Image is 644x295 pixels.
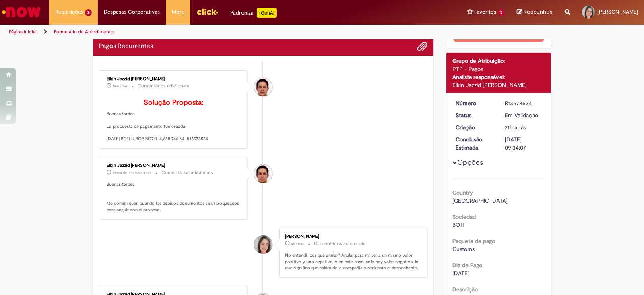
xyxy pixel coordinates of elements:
[161,169,213,176] small: Comentários adicionais
[452,81,545,89] div: Elkin Jezzid [PERSON_NAME]
[172,8,184,16] span: More
[517,8,553,16] a: Rascunhos
[113,170,151,175] span: cerca de uma hora atrás
[107,163,241,168] div: Elkin Jezzid [PERSON_NAME]
[230,8,277,18] div: Padroniza
[452,73,545,81] div: Analista responsável:
[113,170,151,175] time: 30/09/2025 13:13:31
[104,8,160,16] span: Despesas Corporativas
[417,41,427,52] button: Adicionar anexos
[291,241,304,246] time: 30/09/2025 10:04:50
[505,124,526,131] time: 29/09/2025 17:21:46
[113,84,128,89] time: 30/09/2025 13:42:52
[257,8,277,18] p: +GenAi
[452,221,464,229] span: BO11
[505,111,542,119] div: Em Validação
[196,6,218,18] img: click_logo_yellow_360x200.png
[452,57,545,65] div: Grupo de Atribuição:
[285,234,419,239] div: [PERSON_NAME]
[524,8,553,16] span: Rascunhos
[254,164,272,183] div: Elkin Jezzid Rugeles Vargas
[452,262,482,269] b: Dia de Pago
[452,189,473,196] b: Country
[138,83,189,89] small: Comentários adicionais
[107,99,241,142] p: Buenas tardes. La propuesta de pagamento fue creada. [DATE] BO11 U BOB BO711 4,658,746.64 R13578534
[452,197,508,204] span: [GEOGRAPHIC_DATA]
[314,240,365,247] small: Comentários adicionais
[85,9,92,16] span: 2
[452,245,475,253] span: Customs
[452,65,545,73] div: PTP - Pagos
[505,123,542,131] div: 29/09/2025 17:21:46
[254,235,272,254] div: Bruna De Lima
[505,99,542,107] div: R13578534
[9,29,37,35] a: Página inicial
[113,84,128,89] span: 19m atrás
[450,111,499,119] dt: Status
[254,78,272,96] div: Elkin Jezzid Rugeles Vargas
[107,181,241,213] p: Buenas tardes. Me comuniquen cuando los debidos documentos sean bloqueados para seguir con el pro...
[505,135,542,152] div: [DATE] 09:34:07
[144,98,203,107] b: Solução Proposta:
[285,252,419,271] p: No entendí, por qué anular? Anular para mí sería un mismo valor positivo y uno negativo, y en est...
[450,135,499,152] dt: Conclusão Estimada
[597,8,638,15] span: [PERSON_NAME]
[6,25,423,39] ul: Trilhas de página
[55,8,83,16] span: Requisições
[54,29,114,35] a: Formulário de Atendimento
[107,77,241,81] div: Elkin Jezzid [PERSON_NAME]
[505,124,526,131] span: 21h atrás
[452,237,495,245] b: Paquete de pago
[450,99,499,107] dt: Número
[450,123,499,131] dt: Criação
[474,8,496,16] span: Favoritos
[291,241,304,246] span: 4h atrás
[452,286,478,293] b: Descrição
[1,4,42,20] img: ServiceNow
[452,213,476,220] b: Sociedad
[452,270,469,277] span: [DATE]
[99,43,153,50] h2: Pagos Recurrentes Histórico de tíquete
[498,9,505,16] span: 3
